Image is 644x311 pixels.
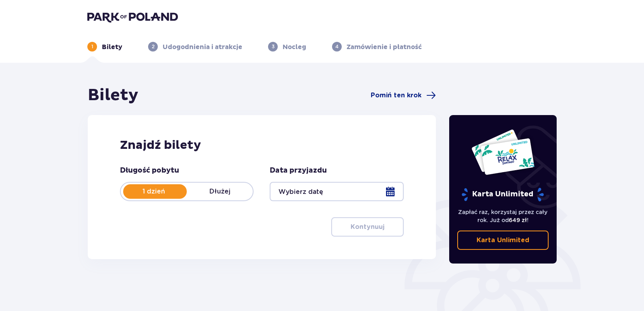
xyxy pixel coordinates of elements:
p: Kontynuuj [351,222,384,231]
p: Bilety [102,43,122,51]
a: Pomiń ten krok [371,91,436,100]
p: 1 [91,43,93,50]
span: 649 zł [509,217,527,223]
p: Karta Unlimited [477,236,529,245]
p: Dłużej [187,187,253,196]
h2: Znajdź bilety [120,138,404,153]
img: Park of Poland logo [87,11,178,23]
p: Długość pobytu [120,166,179,175]
button: Kontynuuj [331,217,404,237]
p: Zapłać raz, korzystaj przez cały rok. Już od ! [457,208,549,224]
p: 4 [335,43,339,50]
p: Zamówienie i płatność [347,43,422,51]
p: Udogodnienia i atrakcje [163,43,242,51]
p: Nocleg [283,43,306,51]
span: Pomiń ten krok [371,91,421,100]
p: Data przyjazdu [270,166,327,175]
h1: Bilety [88,85,138,105]
p: 3 [272,43,275,50]
p: 2 [152,43,155,50]
p: Karta Unlimited [461,187,545,202]
a: Karta Unlimited [457,231,549,250]
p: 1 dzień [121,187,187,196]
